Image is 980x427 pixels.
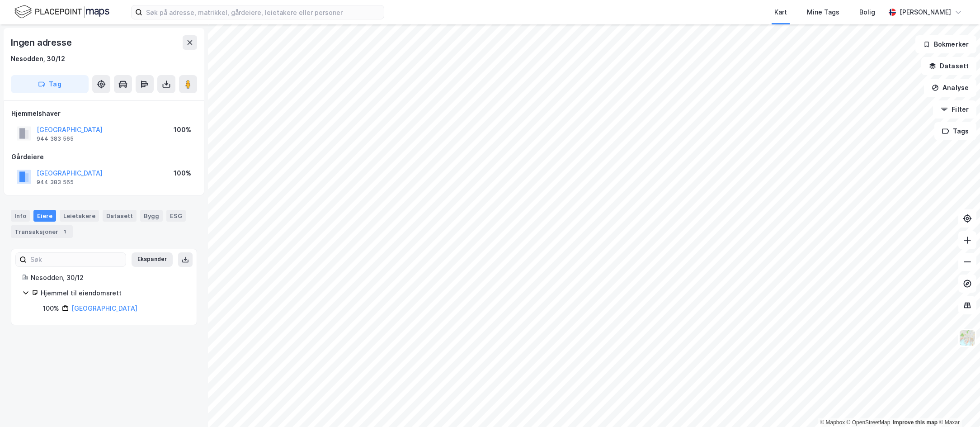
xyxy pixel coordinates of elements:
img: logo.f888ab2527a4732fd821a326f86c7f29.svg [14,4,109,20]
a: OpenStreetMap [847,419,890,426]
div: Transaksjoner [11,225,73,238]
a: Improve this map [893,419,938,426]
div: 100% [43,303,59,314]
div: 944 383 565 [37,135,74,142]
div: Leietakere [60,210,99,222]
div: Mine Tags [807,7,839,18]
button: Datasett [921,57,976,75]
div: Gårdeiere [11,152,197,162]
div: Nesodden, 30/12 [11,53,65,64]
button: Tags [934,122,976,140]
a: Mapbox [820,419,845,426]
div: 100% [174,168,191,179]
div: Hjemmelshaver [11,108,197,119]
a: [GEOGRAPHIC_DATA] [71,304,137,312]
img: Z [959,329,976,346]
button: Bokmerker [915,35,976,53]
input: Søk på adresse, matrikkel, gårdeiere, leietakere eller personer [142,5,384,19]
div: Datasett [103,210,137,222]
div: Kart [774,7,787,18]
div: Hjemmel til eiendomsrett [41,288,186,299]
button: Analyse [924,79,976,97]
button: Ekspander [132,252,173,267]
button: Filter [933,100,976,119]
div: Eiere [33,210,56,222]
div: Info [11,210,30,222]
div: Ingen adresse [11,35,73,50]
div: Bolig [859,7,875,18]
div: 1 [60,227,69,236]
div: Nesodden, 30/12 [31,272,186,283]
div: ESG [166,210,186,222]
div: 100% [174,124,191,135]
div: [PERSON_NAME] [900,7,951,18]
div: 944 383 565 [37,179,74,186]
button: Tag [11,75,89,93]
div: Bygg [140,210,163,222]
input: Søk [27,253,126,266]
iframe: Chat Widget [935,384,980,427]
